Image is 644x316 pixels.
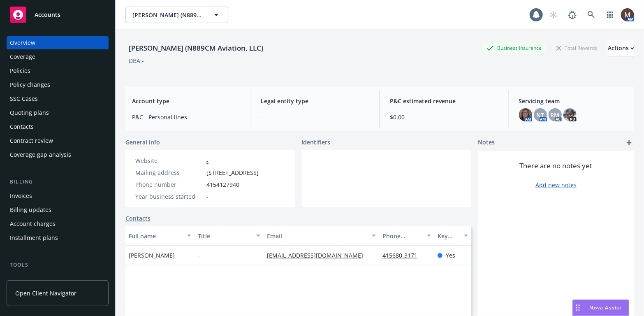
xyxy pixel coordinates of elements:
[390,113,499,121] span: $0.00
[10,189,32,202] div: Invoices
[7,3,109,26] a: Accounts
[125,214,151,223] a: Contacts
[379,226,435,246] button: Phone number
[10,203,51,216] div: Billing updates
[135,168,203,177] div: Mailing address
[267,251,370,259] a: [EMAIL_ADDRESS][DOMAIN_NAME]
[125,138,160,146] span: General info
[10,134,53,147] div: Contract review
[198,251,200,260] span: -
[382,251,424,259] a: 415680-3171
[7,120,109,133] a: Contacts
[551,111,560,119] span: RM
[15,289,76,297] span: Open Client Navigator
[10,106,49,119] div: Quoting plans
[264,226,379,246] button: Email
[446,251,455,260] span: Yes
[10,217,56,230] div: Account charges
[608,40,634,56] button: Actions
[132,11,204,19] span: [PERSON_NAME] (N889CM Aviation, LLC)
[10,50,35,63] div: Coverage
[261,97,370,105] span: Legal entity type
[10,272,45,286] div: Manage files
[135,156,203,165] div: Website
[545,7,562,23] a: Start snowing
[7,178,109,186] div: Billing
[10,231,58,244] div: Installment plans
[572,300,629,316] button: Nova Assist
[7,189,109,202] a: Invoices
[267,232,366,240] div: Email
[7,106,109,119] a: Quoting plans
[624,138,634,148] a: add
[7,217,109,230] a: Account charges
[10,92,38,105] div: SSC Cases
[590,304,622,311] span: Nova Assist
[520,161,593,171] span: There are no notes yet
[198,232,251,240] div: Title
[438,232,459,240] div: Key contact
[7,261,109,269] div: Tools
[206,168,259,177] span: [STREET_ADDRESS]
[132,113,241,121] span: P&C - Personal lines
[583,7,600,23] a: Search
[261,113,370,121] span: -
[382,232,422,240] div: Phone number
[129,251,175,260] span: [PERSON_NAME]
[10,148,71,161] div: Coverage gap analysis
[519,108,532,121] img: photo
[302,138,331,146] span: Identifiers
[482,43,546,53] div: Business Insurance
[519,97,628,105] span: Servicing team
[195,226,264,246] button: Title
[206,180,239,189] span: 4154127940
[536,111,544,119] span: NT
[608,40,634,56] div: Actions
[125,43,266,53] div: [PERSON_NAME] (N889CM Aviation, LLC)
[7,148,109,161] a: Coverage gap analysis
[564,7,581,23] a: Report a Bug
[206,192,208,201] span: -
[7,231,109,244] a: Installment plans
[7,92,109,105] a: SSC Cases
[7,134,109,147] a: Contract review
[7,64,109,77] a: Policies
[125,7,228,23] button: [PERSON_NAME] (N889CM Aviation, LLC)
[573,300,583,316] div: Drag to move
[390,97,499,105] span: P&C estimated revenue
[206,157,208,165] a: -
[7,50,109,63] a: Coverage
[129,232,182,240] div: Full name
[7,78,109,91] a: Policy changes
[535,181,577,189] a: Add new notes
[10,120,34,133] div: Contacts
[434,226,471,246] button: Key contact
[602,7,619,23] a: Switch app
[135,192,203,201] div: Year business started
[621,8,634,21] img: photo
[7,272,109,286] a: Manage files
[10,78,50,91] div: Policy changes
[10,36,35,49] div: Overview
[7,203,109,216] a: Billing updates
[10,64,30,77] div: Policies
[35,12,60,18] span: Accounts
[129,56,144,65] div: DBA: -
[135,180,203,189] div: Phone number
[125,226,195,246] button: Full name
[552,43,601,53] div: Total Rewards
[7,36,109,49] a: Overview
[478,138,495,148] span: Notes
[132,97,241,105] span: Account type
[563,108,577,121] img: photo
